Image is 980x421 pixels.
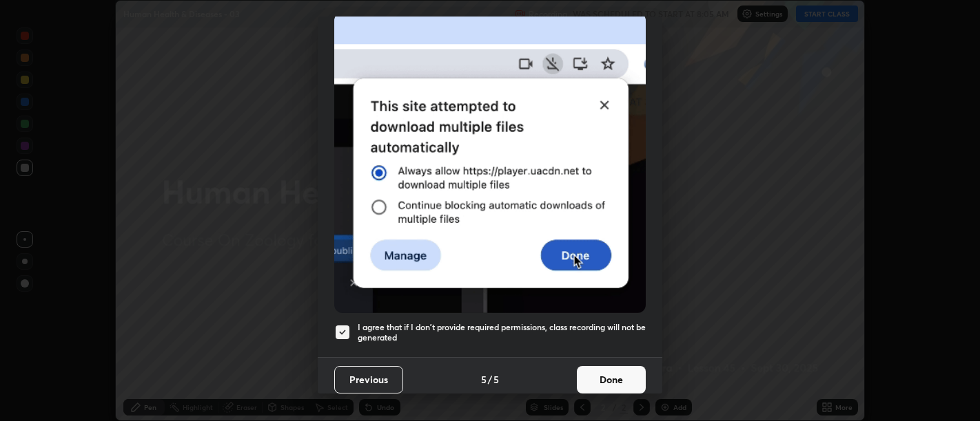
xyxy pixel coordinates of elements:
h4: 5 [481,372,487,387]
button: Previous [334,366,403,393]
h5: I agree that if I don't provide required permissions, class recording will not be generated [358,322,646,343]
h4: 5 [493,372,499,387]
h4: / [488,372,492,387]
img: downloads-permission-blocked.gif [334,12,646,313]
button: Done [577,366,646,393]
